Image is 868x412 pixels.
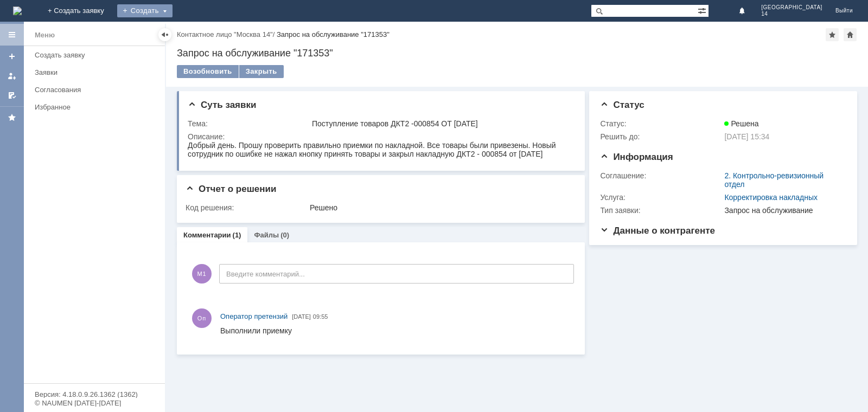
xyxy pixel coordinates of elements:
span: 14 [761,11,822,17]
div: Код решения: [186,203,308,212]
div: Тема: [188,119,310,128]
span: Отчет о решении [186,184,276,194]
a: Заявки [30,64,163,81]
a: Контактное лицо "Москва 14" [177,30,273,38]
div: Запрос на обслуживание "171353" [277,30,390,38]
div: Решено [310,203,570,212]
a: Перейти на домашнюю страницу [13,7,22,15]
span: Оператор претензий [220,312,288,320]
div: Описание: [188,132,572,141]
span: Расширенный поиск [698,5,709,15]
a: Оператор претензий [220,311,288,322]
a: Комментарии [183,231,231,239]
img: logo [13,7,22,15]
div: Заявки [35,68,158,76]
span: Статус [600,100,644,110]
a: Создать заявку [30,47,163,63]
span: [GEOGRAPHIC_DATA] [761,4,822,11]
div: © NAUMEN [DATE]-[DATE] [35,400,154,407]
div: Избранное [35,103,146,111]
div: (1) [233,231,241,239]
span: М1 [192,264,212,284]
div: Тип заявки: [600,206,722,215]
div: Версия: 4.18.0.9.26.1362 (1362) [35,391,154,398]
span: [DATE] [292,313,311,320]
div: (0) [280,231,289,239]
div: Добавить в избранное [826,28,839,41]
span: Решена [724,119,758,128]
span: [DATE] 15:34 [724,132,769,141]
a: Согласования [30,81,163,98]
div: Согласования [35,86,158,94]
a: Корректировка накладных [724,193,818,202]
div: Скрыть меню [158,28,171,41]
div: Создать заявку [35,51,158,59]
div: Создать [117,4,173,17]
div: Меню [35,29,55,42]
a: Мои заявки [3,67,21,85]
a: 2. Контрольно-ревизионный отдел [724,171,824,189]
a: Файлы [254,231,279,239]
span: Данные о контрагенте [600,226,715,236]
div: Запрос на обслуживание [724,206,841,215]
div: / [177,30,277,38]
div: Услуга: [600,193,722,202]
div: Решить до: [600,132,722,141]
div: Запрос на обслуживание "171353" [177,48,857,59]
span: Информация [600,152,673,162]
div: Поступление товаров ДКТ2 -000854 ОТ [DATE] [312,119,570,128]
a: Создать заявку [3,48,21,65]
div: Сделать домашней страницей [844,28,857,41]
div: Соглашение: [600,171,722,180]
a: Мои согласования [3,87,21,104]
span: 09:55 [313,313,328,320]
div: Статус: [600,119,722,128]
span: Суть заявки [188,100,256,110]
